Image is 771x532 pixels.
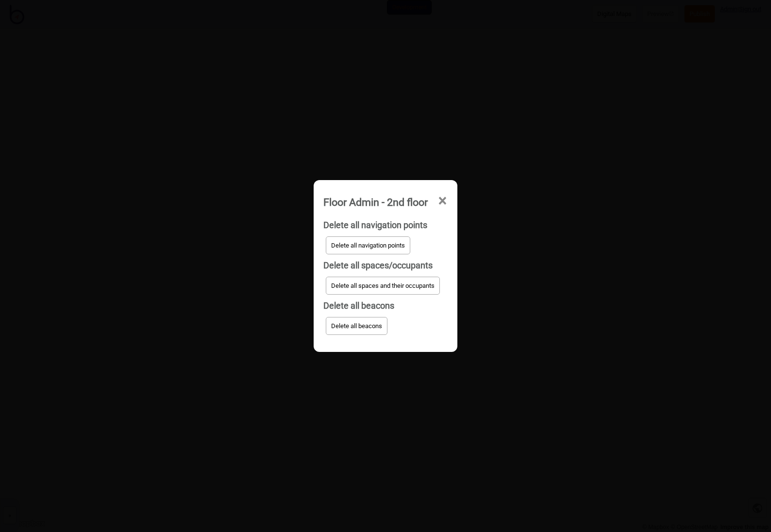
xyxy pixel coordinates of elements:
[323,260,433,270] strong: Delete all spaces/occupants
[323,220,427,230] strong: Delete all navigation points
[326,277,440,295] button: Delete all spaces and their occupants
[437,185,448,217] span: ×
[326,236,410,254] button: Delete all navigation points
[326,317,387,335] button: Delete all beacons
[323,300,394,311] strong: Delete all beacons
[323,192,428,213] div: Floor Admin - 2nd floor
